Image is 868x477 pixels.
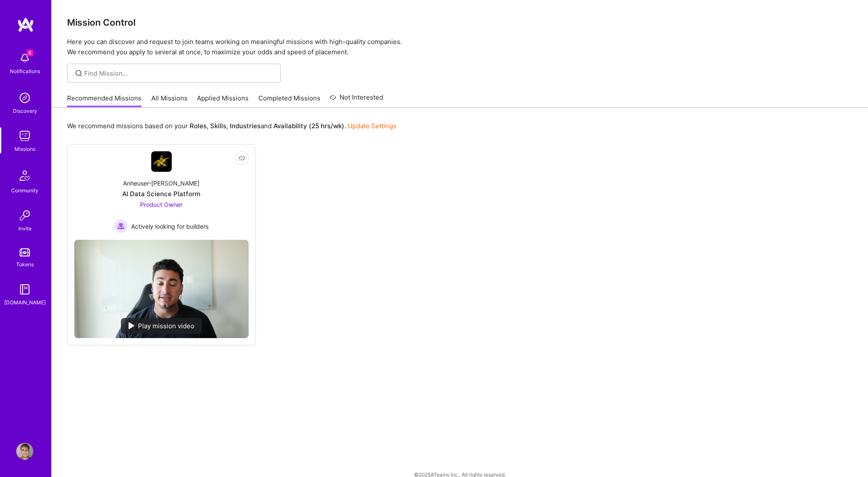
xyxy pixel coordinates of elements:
[18,224,32,233] div: Invite
[20,248,30,256] img: tokens
[15,165,35,186] img: Community
[67,94,141,108] a: Recommended Missions
[114,219,128,233] img: Actively looking for builders
[10,67,40,76] div: Notifications
[16,207,33,224] img: Invite
[16,127,33,144] img: teamwork
[16,281,33,298] img: guide book
[121,318,202,334] div: Play mission video
[151,151,172,172] img: Company Logo
[16,443,33,460] img: User Avatar
[230,122,261,130] b: Industries
[67,121,396,130] p: We recommend missions based on your , , and .
[190,122,207,130] b: Roles
[74,68,84,78] i: icon SearchGrey
[16,89,33,106] img: discovery
[13,106,37,115] div: Discovery
[11,186,38,195] div: Community
[15,144,35,153] div: Missions
[258,94,320,108] a: Completed Missions
[151,94,188,108] a: All Missions
[74,151,249,233] a: Company LogoAnheuser-[PERSON_NAME]AI Data Science PlatformProduct Owner Actively looking for buil...
[330,92,383,108] a: Not Interested
[210,122,226,130] b: Skills
[131,222,208,231] span: Actively looking for builders
[123,179,199,188] div: Anheuser-[PERSON_NAME]
[67,17,853,28] h3: Mission Control
[84,69,274,78] input: Find Mission...
[67,37,853,57] p: Here you can discover and request to join teams working on meaningful missions with high-quality ...
[4,298,46,307] div: [DOMAIN_NAME]
[348,122,396,130] a: Update Settings
[122,189,200,198] div: AI Data Science Platform
[140,201,182,208] span: Product Owner
[17,17,34,32] img: logo
[14,443,35,460] a: User Avatar
[16,50,33,67] img: bell
[26,50,33,56] span: 4
[129,322,135,329] img: play
[197,94,249,108] a: Applied Missions
[74,240,249,338] img: No Mission
[238,155,245,162] i: icon EyeClosed
[16,260,34,269] div: Tokens
[273,122,344,130] b: Availability (25 hrs/wk)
